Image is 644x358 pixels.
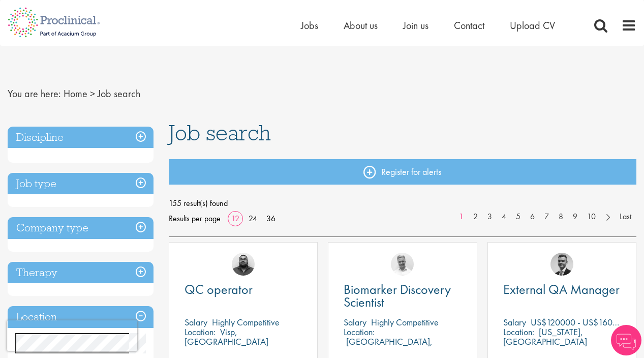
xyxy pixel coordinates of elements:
a: 36 [263,213,279,224]
span: 155 result(s) found [169,196,636,211]
span: Location: [344,326,375,338]
p: Highly Competitive [212,316,280,328]
a: 24 [245,213,261,224]
span: Biomarker Discovery Scientist [344,281,451,311]
span: Results per page [169,211,221,226]
a: Join us [403,19,428,32]
h3: Therapy [8,262,154,284]
a: 10 [582,211,601,223]
a: 4 [497,211,511,223]
span: QC operator [185,281,253,298]
a: 12 [228,213,243,224]
a: Last [615,211,636,223]
p: Highly Competitive [371,316,439,328]
a: 5 [511,211,526,223]
a: 6 [525,211,540,223]
a: Register for alerts [169,159,636,185]
span: + [11,151,16,166]
img: Ashley Bennett [232,253,255,276]
iframe: reCAPTCHA [7,320,137,351]
span: Salary [344,316,366,328]
a: 7 [539,211,554,223]
span: You are here: [8,87,61,100]
img: Joshua Bye [391,253,414,276]
img: Alex Bill [550,253,573,276]
a: Contact [454,19,484,32]
a: Upload CV [510,19,555,32]
p: [GEOGRAPHIC_DATA], [GEOGRAPHIC_DATA] [344,336,433,357]
a: 2 [468,211,483,223]
h3: Discipline [8,127,154,148]
img: Chatbot [611,325,641,355]
a: 9 [568,211,582,223]
p: [US_STATE], [GEOGRAPHIC_DATA] [503,326,587,347]
span: Location: [185,326,216,338]
a: QC operator [185,283,302,296]
p: Visp, [GEOGRAPHIC_DATA] [185,326,268,347]
h3: Company type [8,217,154,239]
a: 8 [554,211,568,223]
a: External QA Manager [503,283,621,296]
a: Biomarker Discovery Scientist [344,283,461,309]
a: breadcrumb link [64,87,87,100]
span: Salary [185,316,207,328]
span: Location: [503,326,534,338]
h3: Job type [8,173,154,195]
span: Salary [503,316,526,328]
h3: Location [8,306,154,328]
span: > [90,87,95,100]
a: About us [344,19,378,32]
span: External QA Manager [503,281,620,298]
a: 1 [454,211,469,223]
a: Jobs [301,19,318,32]
a: 3 [482,211,497,223]
span: Job search [169,119,271,146]
span: Job search [98,87,140,100]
